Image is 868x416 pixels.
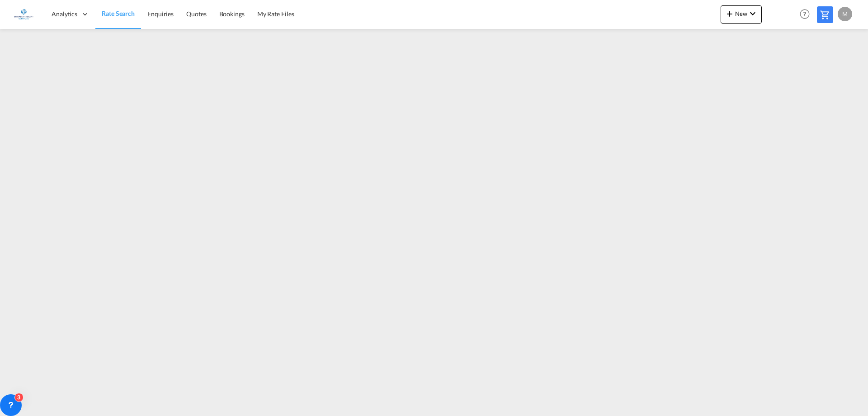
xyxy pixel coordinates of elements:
[838,7,852,21] div: M
[147,10,174,18] span: Enquiries
[724,10,758,17] span: New
[52,10,77,19] span: Analytics
[721,5,762,24] button: icon-plus 400-fgNewicon-chevron-down
[797,6,812,22] span: Help
[14,4,34,24] img: 6a2c35f0b7c411ef99d84d375d6e7407.jpg
[102,10,135,17] span: Rate Search
[797,6,817,23] div: Help
[186,10,206,18] span: Quotes
[257,10,294,18] span: My Rate Files
[219,10,245,18] span: Bookings
[747,8,758,19] md-icon: icon-chevron-down
[724,8,735,19] md-icon: icon-plus 400-fg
